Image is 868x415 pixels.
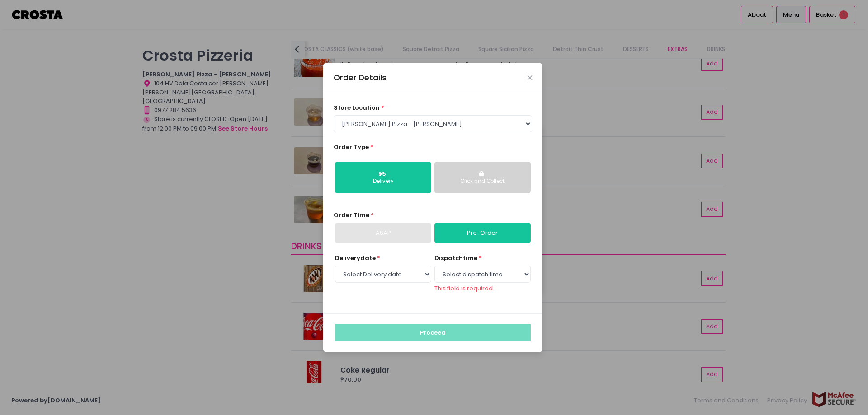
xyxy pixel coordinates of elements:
[334,103,380,112] span: store location
[434,223,531,243] a: Pre-Order
[441,177,524,186] div: Click and Collect
[334,143,369,151] span: Order Type
[334,211,369,219] span: Order Time
[434,254,477,262] span: dispatch time
[334,72,387,84] div: Order Details
[434,284,531,293] div: This field is required
[335,324,531,341] button: Proceed
[335,254,376,262] span: Delivery date
[528,75,532,80] button: Close
[341,177,425,186] div: Delivery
